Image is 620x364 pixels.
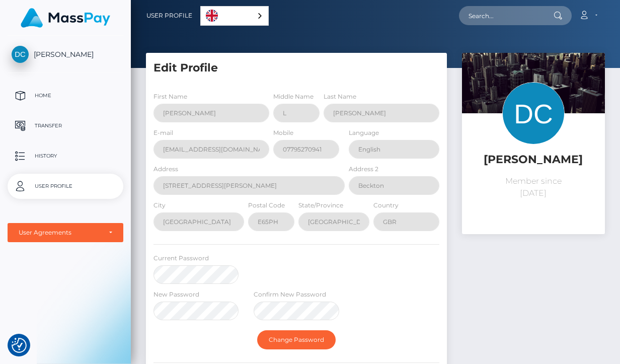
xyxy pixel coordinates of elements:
[324,92,356,101] label: Last Name
[12,338,27,353] button: Consent Preferences
[153,60,439,76] h5: Edit Profile
[373,201,399,210] label: Country
[273,92,314,101] label: Middle Name
[8,223,123,242] button: User Agreements
[12,338,27,353] img: Revisit consent button
[153,92,187,101] label: First Name
[459,6,554,25] input: Search...
[298,201,343,210] label: State/Province
[153,165,178,174] label: Address
[257,330,336,349] button: Change Password
[273,128,293,137] label: Mobile
[248,201,285,210] label: Postal Code
[12,179,119,194] p: User Profile
[21,8,110,28] img: MassPay
[254,290,326,299] label: Confirm New Password
[12,149,119,164] p: History
[19,229,101,237] div: User Agreements
[8,50,123,59] span: [PERSON_NAME]
[12,118,119,133] p: Transfer
[470,152,597,168] h5: [PERSON_NAME]
[153,128,173,137] label: E-mail
[146,5,192,26] a: User Profile
[462,53,605,148] img: ...
[8,83,123,108] a: Home
[200,6,269,26] aside: Language selected: English
[349,128,379,137] label: Language
[8,113,123,138] a: Transfer
[12,88,119,103] p: Home
[153,290,199,299] label: New Password
[349,165,378,174] label: Address 2
[153,254,209,263] label: Current Password
[470,175,597,199] p: Member since [DATE]
[200,6,269,26] div: Language
[201,7,268,25] a: English
[153,201,166,210] label: City
[8,143,123,169] a: History
[8,174,123,199] a: User Profile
